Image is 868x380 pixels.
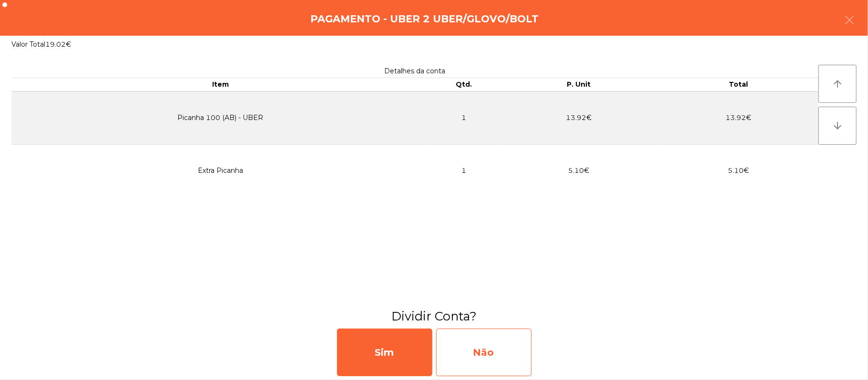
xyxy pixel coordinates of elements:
span: Valor Total [11,40,45,49]
div: Sim [337,329,432,376]
td: 13.92€ [499,91,659,145]
i: arrow_upward [832,78,843,90]
h3: Dividir Conta? [7,308,861,325]
td: 1 [429,91,499,145]
button: arrow_downward [818,107,857,145]
td: 1 [429,144,499,197]
td: Picanha 100 (AB) - UBER [11,91,429,145]
th: P. Unit [499,78,659,91]
th: Total [659,78,818,91]
span: Detalhes da conta [385,67,446,75]
button: arrow_upward [818,65,857,103]
th: Qtd. [429,78,499,91]
td: 13.92€ [659,91,818,145]
td: 5.10€ [499,144,659,197]
td: Extra Picanha [11,144,429,197]
i: arrow_downward [832,120,843,131]
td: 5.10€ [659,144,818,197]
span: 19.02€ [45,40,71,49]
th: Item [11,78,429,91]
h4: Pagamento - UBER 2 UBER/GLOVO/BOLT [310,12,539,26]
div: Não [436,329,531,376]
